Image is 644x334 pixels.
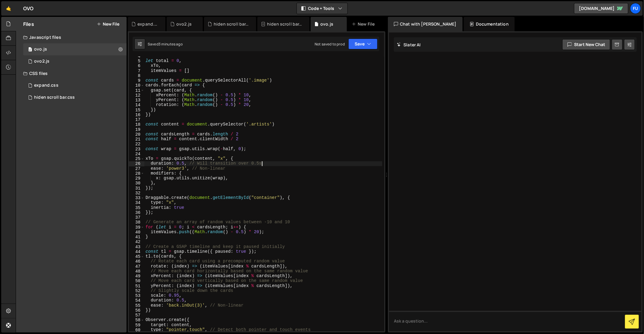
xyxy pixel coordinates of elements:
[129,176,144,181] div: 29
[129,328,144,332] div: 60
[129,142,144,147] div: 22
[129,284,144,289] div: 51
[297,3,347,14] button: Code + Tools
[1,1,16,16] a: 🤙
[129,69,144,73] div: 7
[129,171,144,176] div: 28
[129,83,144,88] div: 10
[28,48,32,52] span: 2
[129,103,144,107] div: 14
[129,225,144,230] div: 39
[129,313,144,318] div: 57
[129,73,144,78] div: 8
[34,83,58,88] div: expand.css
[129,215,144,220] div: 37
[129,230,144,235] div: 40
[129,181,144,186] div: 30
[23,5,33,12] div: OVO
[129,206,144,210] div: 35
[129,235,144,240] div: 41
[129,220,144,225] div: 38
[23,55,129,67] div: 17267/47817.js
[148,42,183,47] div: Saved
[129,245,144,249] div: 43
[129,59,144,63] div: 5
[129,323,144,328] div: 59
[129,113,144,117] div: 16
[129,132,144,137] div: 20
[630,3,641,14] a: Fu
[320,21,333,27] div: ovo.js
[129,210,144,215] div: 36
[574,3,628,14] a: [DOMAIN_NAME]
[137,21,158,27] div: expand.css
[129,108,144,113] div: 15
[464,17,515,31] div: Documentation
[34,59,49,64] div: ovo2.js
[352,21,377,27] div: New File
[129,161,144,166] div: 26
[23,21,34,27] h2: Files
[129,318,144,323] div: 58
[129,63,144,68] div: 6
[129,289,144,293] div: 52
[129,200,144,205] div: 34
[176,21,192,27] div: ovo2.js
[129,269,144,274] div: 48
[34,47,47,52] div: ovo.js
[129,264,144,269] div: 47
[159,42,183,47] div: 3 minutes ago
[129,117,144,122] div: 17
[129,259,144,264] div: 46
[129,93,144,98] div: 12
[214,21,249,27] div: hiden scroll bar.css
[129,152,144,156] div: 24
[129,303,144,308] div: 55
[129,78,144,83] div: 9
[388,17,463,31] div: Chat with [PERSON_NAME]
[129,196,144,200] div: 33
[129,293,144,298] div: 53
[34,95,75,100] div: hiden scroll bar.css
[129,156,144,161] div: 25
[129,274,144,279] div: 49
[348,39,378,49] button: Save
[16,31,127,43] div: Javascript files
[23,91,129,104] div: 17267/47816.css
[129,308,144,313] div: 56
[267,21,302,27] div: hiden scroll bar.css
[129,137,144,142] div: 21
[129,254,144,259] div: 45
[129,122,144,127] div: 18
[129,240,144,244] div: 42
[129,98,144,103] div: 13
[562,39,610,50] button: Start new chat
[129,166,144,171] div: 27
[129,298,144,303] div: 54
[23,79,129,91] div: 17267/47820.css
[23,43,129,55] div: ovo.js
[129,127,144,132] div: 19
[97,22,119,26] button: New File
[315,42,345,47] div: Not saved to prod
[397,42,421,48] h2: Slater AI
[129,191,144,196] div: 32
[16,67,127,79] div: CSS files
[129,279,144,283] div: 50
[129,88,144,93] div: 11
[129,186,144,191] div: 31
[129,249,144,254] div: 44
[129,147,144,152] div: 23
